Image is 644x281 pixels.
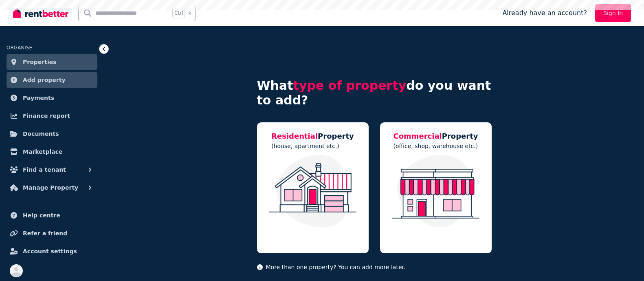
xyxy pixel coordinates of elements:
a: Account settings [7,243,97,259]
a: Sign In [595,4,631,22]
span: Documents [23,129,59,139]
span: Properties [23,57,57,67]
img: Residential Property [265,155,360,228]
span: Add property [23,75,66,85]
span: Finance report [23,111,70,121]
button: Find a tenant [7,162,97,178]
span: Help centre [23,210,60,220]
span: Refer a friend [23,228,67,238]
span: type of property [293,78,407,93]
a: Properties [7,54,97,70]
p: (office, shop, warehouse etc.) [393,142,478,150]
img: Commercial Property [388,155,484,228]
button: Manage Property [7,179,97,196]
h5: Property [271,131,354,142]
span: Marketplace [23,147,62,157]
img: RentBetter [13,7,68,19]
span: ORGANISE [7,45,32,51]
span: Payments [23,93,54,103]
a: Documents [7,126,97,142]
a: Help centre [7,207,97,223]
h4: What do you want to add? [257,78,492,108]
span: k [188,10,191,16]
p: (house, apartment etc.) [271,142,354,150]
span: Manage Property [23,183,78,192]
span: Find a tenant [23,165,66,175]
span: Ctrl [172,8,185,18]
a: Marketplace [7,144,97,160]
span: Commercial [393,132,442,140]
a: Refer a friend [7,225,97,241]
p: More than one property? You can add more later. [257,263,492,271]
h5: Property [393,131,478,142]
span: Account settings [23,246,77,256]
a: Payments [7,90,97,106]
a: Finance report [7,108,97,124]
span: Residential [271,132,318,140]
span: Already have an account? [502,8,587,18]
a: Add property [7,72,97,88]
